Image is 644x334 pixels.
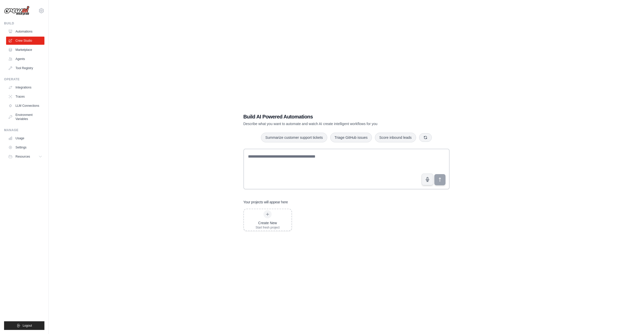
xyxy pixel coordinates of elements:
[15,155,30,159] span: Resources
[6,93,44,101] a: Traces
[256,220,280,225] div: Create New
[4,321,44,330] button: Logout
[4,6,29,16] img: Logo
[6,143,44,151] a: Settings
[422,174,433,185] button: Click to speak your automation idea
[6,46,44,54] a: Marketplace
[4,128,44,132] div: Manage
[23,324,32,328] span: Logout
[419,133,432,142] button: Get new suggestions
[261,133,327,142] button: Summarize customer support tickets
[256,225,280,230] div: Start fresh project
[4,21,44,25] div: Build
[4,77,44,81] div: Operate
[243,113,414,120] h1: Build AI Powered Automations
[6,64,44,72] a: Tool Registry
[375,133,416,142] button: Score inbound leads
[6,102,44,110] a: LLM Connections
[330,133,372,142] button: Triage GitHub issues
[6,83,44,92] a: Integrations
[6,55,44,63] a: Agents
[6,37,44,45] a: Crew Studio
[243,121,414,126] p: Describe what you want to automate and watch AI create intelligent workflows for you
[243,200,288,205] h3: Your projects will appear here
[6,134,44,142] a: Usage
[6,27,44,36] a: Automations
[6,153,44,161] button: Resources
[6,111,44,123] a: Environment Variables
